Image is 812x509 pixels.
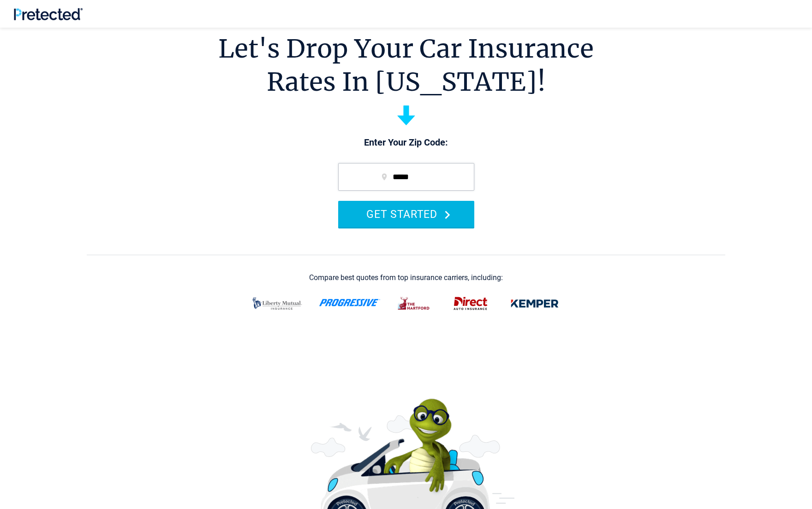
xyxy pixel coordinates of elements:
img: Pretected Logo [14,8,83,20]
h1: Let's Drop Your Car Insurance Rates In [US_STATE]! [218,32,594,99]
img: direct [448,292,493,316]
button: GET STARTED [338,201,474,227]
img: kemper [504,292,565,316]
img: liberty [247,292,308,316]
img: progressive [319,299,381,306]
input: zip code [338,163,474,191]
div: Compare best quotes from top insurance carriers, including: [309,274,503,282]
p: Enter Your Zip Code: [329,136,484,149]
img: thehartford [392,292,437,316]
